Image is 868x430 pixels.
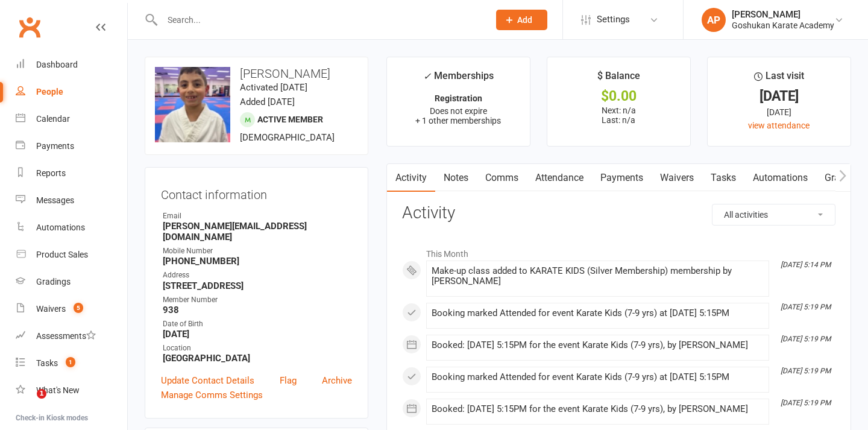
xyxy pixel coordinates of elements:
button: Add [496,10,547,30]
div: Tasks [36,358,58,368]
i: [DATE] 5:19 PM [781,303,831,311]
iframe: Intercom live chat [12,389,41,418]
a: Comms [477,164,527,192]
h3: Activity [402,204,835,223]
i: ✓ [423,71,431,82]
div: Booked: [DATE] 5:15PM for the event Karate Kids (7-9 yrs), by [PERSON_NAME] [432,404,764,414]
div: Reports [36,168,66,178]
div: $ Balance [597,68,640,90]
a: Waivers [652,164,702,192]
strong: [PERSON_NAME][EMAIL_ADDRESS][DOMAIN_NAME] [163,221,352,242]
div: Booked: [DATE] 5:15PM for the event Karate Kids (7-9 yrs), by [PERSON_NAME] [432,340,764,350]
div: Waivers [36,304,66,314]
div: Booking marked Attended for event Karate Kids (7-9 yrs) at [DATE] 5:15PM [432,372,764,382]
div: Messages [36,195,74,205]
div: [DATE] [719,106,840,119]
div: Automations [36,223,85,232]
a: Archive [322,373,352,388]
div: Email [163,210,352,222]
time: Added [DATE] [240,96,295,107]
span: Does not expire [430,106,487,116]
a: Calendar [16,106,127,133]
span: [DEMOGRAPHIC_DATA] [240,132,335,143]
strong: [DATE] [163,329,352,340]
span: Settings [597,6,630,33]
a: Update Contact Details [161,373,254,388]
a: Reports [16,160,127,187]
div: People [36,87,63,96]
i: [DATE] 5:19 PM [781,335,831,343]
div: $0.00 [558,90,679,103]
a: Assessments [16,323,127,350]
div: Booking marked Attended for event Karate Kids (7-9 yrs) at [DATE] 5:15PM [432,308,764,318]
a: Activity [387,164,435,192]
div: What's New [36,385,80,395]
div: Make-up class added to KARATE KIDS (Silver Membership) membership by [PERSON_NAME] [432,266,764,286]
a: Tasks 1 [16,350,127,377]
span: Active member [257,115,323,124]
strong: [STREET_ADDRESS] [163,280,352,291]
span: 5 [74,303,83,313]
strong: [PHONE_NUMBER] [163,256,352,267]
input: Search... [159,11,480,28]
a: Attendance [527,164,592,192]
span: 1 [37,389,46,399]
a: Manage Comms Settings [161,388,263,402]
div: AP [702,8,726,32]
a: Messages [16,187,127,214]
a: What's New [16,377,127,404]
a: view attendance [748,121,810,130]
div: Gradings [36,277,71,286]
strong: 938 [163,305,352,315]
strong: [GEOGRAPHIC_DATA] [163,353,352,364]
li: This Month [402,241,835,261]
a: Product Sales [16,241,127,268]
div: Memberships [423,68,494,90]
a: Dashboard [16,51,127,78]
div: Product Sales [36,250,88,259]
div: Address [163,270,352,281]
span: Add [517,15,532,25]
img: image1660541633.png [155,67,230,142]
h3: [PERSON_NAME] [155,67,358,80]
div: Date of Birth [163,318,352,330]
a: Flag [280,373,297,388]
div: Calendar [36,114,70,124]
strong: Registration [435,93,482,103]
div: Location [163,343,352,354]
div: [DATE] [719,90,840,103]
span: 1 [66,357,75,367]
a: Automations [16,214,127,241]
a: Waivers 5 [16,296,127,323]
a: Clubworx [14,12,45,42]
i: [DATE] 5:14 PM [781,261,831,269]
a: Notes [435,164,477,192]
div: Mobile Number [163,245,352,257]
i: [DATE] 5:19 PM [781,367,831,375]
a: Gradings [16,268,127,296]
div: Assessments [36,331,96,341]
i: [DATE] 5:19 PM [781,399,831,407]
span: + 1 other memberships [415,116,501,125]
div: Dashboard [36,60,78,69]
a: Payments [16,133,127,160]
div: Goshukan Karate Academy [732,20,834,31]
time: Activated [DATE] [240,82,307,93]
div: Payments [36,141,74,151]
div: Last visit [754,68,804,90]
p: Next: n/a Last: n/a [558,106,679,125]
a: People [16,78,127,106]
a: Automations [744,164,816,192]
div: Member Number [163,294,352,306]
h3: Contact information [161,183,352,201]
div: [PERSON_NAME] [732,9,834,20]
a: Tasks [702,164,744,192]
a: Payments [592,164,652,192]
